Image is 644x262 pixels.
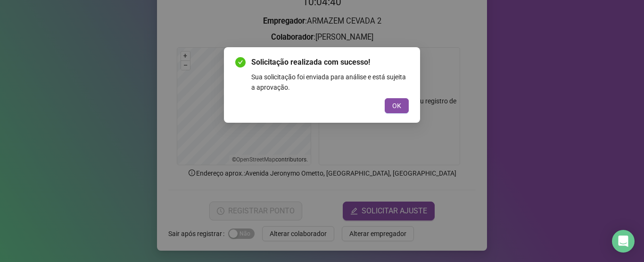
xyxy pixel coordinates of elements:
span: Solicitação realizada com sucesso! [251,57,409,68]
div: Sua solicitação foi enviada para análise e está sujeita a aprovação. [251,72,409,93]
button: OK [385,98,409,113]
span: check-circle [235,57,246,68]
div: Open Intercom Messenger [612,230,635,253]
span: OK [392,101,401,111]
